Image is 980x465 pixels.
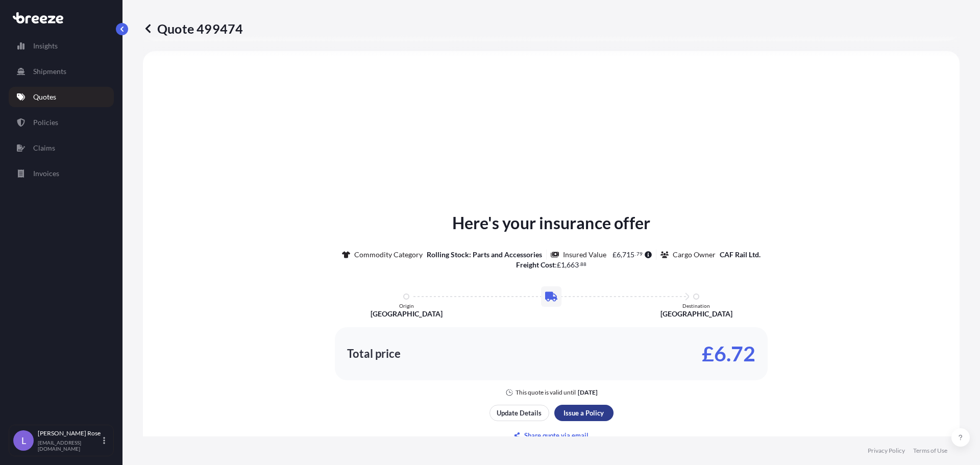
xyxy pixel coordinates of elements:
a: Quotes [9,87,114,107]
a: Invoices [9,163,114,184]
p: [EMAIL_ADDRESS][DOMAIN_NAME] [38,439,101,452]
p: £6.72 [702,346,755,362]
span: £ [612,251,617,258]
p: Total price [347,349,401,359]
p: Origin [399,303,414,309]
p: Insights [33,41,58,51]
p: Invoices [33,168,59,179]
p: Commodity Category [354,250,423,260]
span: . [579,262,580,266]
span: 79 [636,252,643,256]
span: £ [557,261,561,268]
p: [DATE] [578,388,598,397]
a: Insights [9,36,114,56]
p: Policies [33,117,58,128]
span: L [21,435,26,446]
button: Issue a Policy [554,405,614,421]
span: 88 [580,262,586,266]
p: Rolling Stock: Parts and Accessories [427,250,542,260]
p: [GEOGRAPHIC_DATA] [371,309,443,319]
p: Quote 499474 [143,20,243,37]
span: 715 [622,251,634,258]
p: Insured Value [563,250,606,260]
p: CAF Rail Ltd. [720,250,761,260]
p: Update Details [497,408,542,418]
span: , [565,261,567,268]
p: Destination [682,303,710,309]
span: 1 [561,261,565,268]
a: Claims [9,138,114,158]
p: This quote is valid until [516,388,576,397]
a: Terms of Use [913,447,947,455]
p: Claims [33,143,55,153]
b: Freight Cost [516,260,555,269]
a: Privacy Policy [868,447,905,455]
p: Quotes [33,92,56,102]
p: Issue a Policy [563,408,604,418]
span: , [621,251,622,258]
a: Shipments [9,61,114,82]
p: [GEOGRAPHIC_DATA] [660,309,732,319]
span: 663 [567,261,579,268]
p: Here's your insurance offer [452,211,650,235]
p: [PERSON_NAME] Rose [38,429,101,437]
button: Update Details [489,405,549,421]
button: Share quote via email [489,427,614,444]
p: : [516,260,587,270]
p: Share quote via email [524,430,589,440]
p: Cargo Owner [673,250,716,260]
span: 6 [617,251,621,258]
span: . [635,252,636,256]
a: Policies [9,112,114,133]
p: Shipments [33,66,66,77]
